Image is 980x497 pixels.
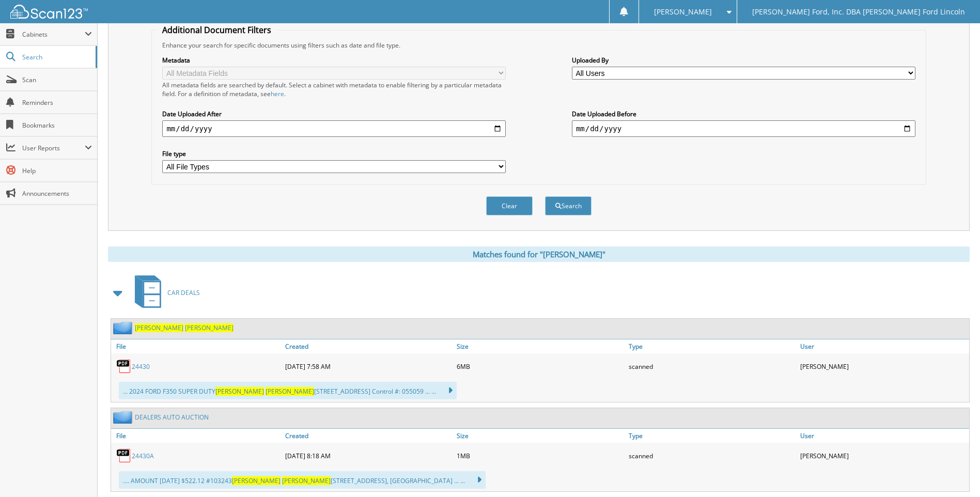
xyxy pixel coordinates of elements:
[22,189,92,198] span: Announcements
[798,429,969,443] a: User
[162,120,506,137] input: start
[113,411,135,424] img: folder2.png
[22,98,92,107] span: Reminders
[22,75,92,84] span: Scan
[798,356,969,377] div: [PERSON_NAME]
[654,9,712,15] span: [PERSON_NAME]
[111,429,283,443] a: File
[283,429,454,443] a: Created
[108,246,970,262] div: Matches found for "[PERSON_NAME]"
[119,382,457,399] div: ... 2024 FORD F350 SUPER DUTY [STREET_ADDRESS] Control #: 055059 ... ...
[798,445,969,466] div: [PERSON_NAME]
[271,89,284,98] a: here
[113,321,135,334] img: folder2.png
[752,9,965,15] span: [PERSON_NAME] Ford, Inc. DBA [PERSON_NAME] Ford Lincoln
[22,144,85,152] span: User Reports
[626,445,798,466] div: scanned
[119,471,486,489] div: .... AMOUNT [DATE] $522.12 #103243 [STREET_ADDRESS], [GEOGRAPHIC_DATA] ... ...
[116,448,132,463] img: PDF.png
[215,387,264,396] span: [PERSON_NAME]
[22,121,92,130] span: Bookmarks
[454,339,626,353] a: Size
[572,56,915,65] label: Uploaded By
[116,359,132,374] img: PDF.png
[626,339,798,353] a: Type
[454,429,626,443] a: Size
[132,362,150,371] a: 24430
[162,56,506,65] label: Metadata
[282,476,331,485] span: [PERSON_NAME]
[486,196,533,215] button: Clear
[626,356,798,377] div: scanned
[132,452,154,460] a: 24430A
[135,323,234,332] a: [PERSON_NAME] [PERSON_NAME]
[798,339,969,353] a: User
[135,413,209,422] a: DEALERS AUTO AUCTION
[928,447,980,497] iframe: Chat Widget
[22,53,90,61] span: Search
[157,41,920,50] div: Enhance your search for specific documents using filters such as date and file type.
[283,356,454,377] div: [DATE] 7:58 AM
[266,387,314,396] span: [PERSON_NAME]
[283,339,454,353] a: Created
[162,81,506,98] div: All metadata fields are searched by default. Select a cabinet with metadata to enable filtering b...
[283,445,454,466] div: [DATE] 8:18 AM
[454,356,626,377] div: 6MB
[111,339,283,353] a: File
[232,476,281,485] span: [PERSON_NAME]
[545,196,592,215] button: Search
[129,272,200,313] a: CAR DEALS
[572,120,915,137] input: end
[157,24,276,36] legend: Additional Document Filters
[22,166,92,175] span: Help
[162,149,506,158] label: File type
[167,288,200,297] span: CAR DEALS
[22,30,85,39] span: Cabinets
[626,429,798,443] a: Type
[454,445,626,466] div: 1MB
[185,323,234,332] span: [PERSON_NAME]
[572,110,915,118] label: Date Uploaded Before
[135,323,183,332] span: [PERSON_NAME]
[162,110,506,118] label: Date Uploaded After
[10,5,88,19] img: scan123-logo-white.svg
